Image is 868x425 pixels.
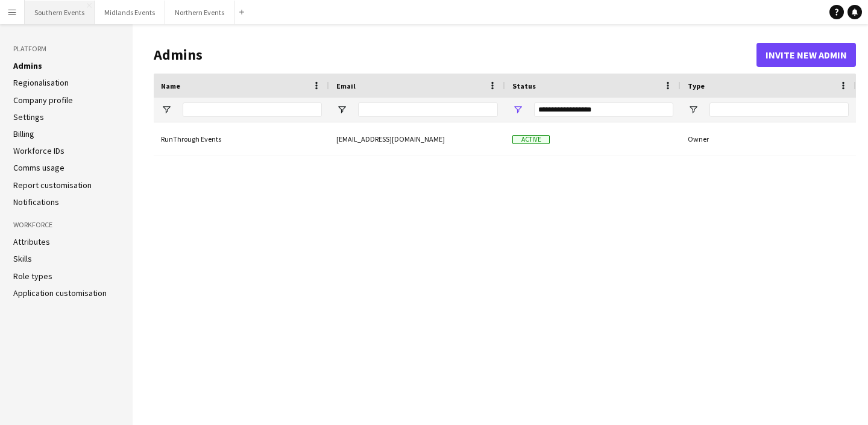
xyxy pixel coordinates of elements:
a: Notifications [13,197,59,207]
h1: Admins [154,46,756,64]
div: [EMAIL_ADDRESS][DOMAIN_NAME] [329,122,505,156]
button: Open Filter Menu [512,104,523,115]
a: Comms usage [13,162,64,173]
a: Admins [13,60,42,71]
div: RunThrough Events [154,122,329,156]
a: Regionalisation [13,77,69,88]
a: Billing [13,128,34,139]
button: Invite new admin [756,43,856,67]
button: Open Filter Menu [161,104,172,115]
span: Name [161,81,180,90]
button: Northern Events [165,1,234,24]
span: Email [336,81,356,90]
input: Email Filter Input [358,102,498,117]
span: Type [688,81,705,90]
a: Role types [13,271,52,282]
input: Type Filter Input [709,102,849,117]
a: Attributes [13,236,50,247]
a: Report customisation [13,180,92,190]
div: Owner [681,122,856,156]
button: Midlands Events [95,1,165,24]
a: Application customisation [13,288,107,298]
button: Southern Events [25,1,95,24]
span: Status [512,81,536,90]
a: Settings [13,112,44,122]
button: Open Filter Menu [336,104,347,115]
a: Company profile [13,95,73,105]
h3: Workforce [13,219,119,230]
button: Open Filter Menu [688,104,699,115]
a: Workforce IDs [13,145,64,156]
span: Active [512,135,550,144]
h3: Platform [13,43,119,54]
input: Name Filter Input [183,102,322,117]
a: Skills [13,253,32,264]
